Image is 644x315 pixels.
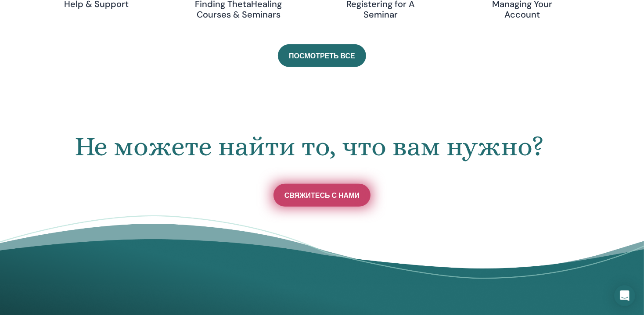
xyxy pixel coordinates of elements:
span: Свяжитесь с нами [284,191,360,200]
h1: Не можете найти то, что вам нужно? [38,130,581,163]
a: Свяжитесь с нами [273,184,371,207]
span: Посмотреть все [289,51,355,61]
a: Посмотреть все [278,44,366,67]
div: Open Intercom Messenger [614,285,635,306]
